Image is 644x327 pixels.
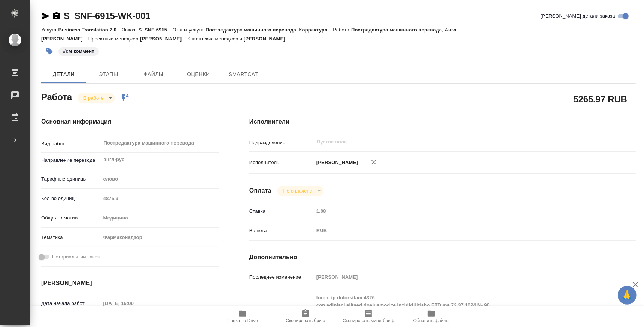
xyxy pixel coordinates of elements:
span: Скопировать бриф [286,318,325,323]
div: RUB [314,224,604,237]
div: Медицина [101,212,219,224]
button: Скопировать бриф [274,306,337,327]
p: Вид работ [41,140,101,148]
span: Обновить файлы [413,318,450,323]
button: Обновить файлы [400,306,463,327]
p: Проектный менеджер [88,36,140,42]
span: Скопировать мини-бриф [343,318,394,323]
input: Пустое поле [101,193,219,204]
p: Кол-во единиц [41,195,101,202]
input: Пустое поле [316,137,586,146]
button: Не оплачена [281,188,315,194]
button: Добавить тэг [41,43,58,60]
p: Тарифные единицы [41,175,101,183]
p: [PERSON_NAME] [244,36,291,42]
input: Пустое поле [314,272,604,282]
h4: Дополнительно [249,253,636,262]
p: S_SNF-6915 [139,27,173,33]
h4: Исполнители [249,117,636,126]
p: Заказ: [122,27,138,33]
p: Клиентские менеджеры [187,36,244,42]
p: Тематика [41,234,101,241]
div: В работе [277,186,323,196]
p: Последнее изменение [249,273,314,281]
p: [PERSON_NAME] [140,36,187,42]
p: [PERSON_NAME] [314,159,358,166]
p: Общая тематика [41,214,101,222]
h4: Основная информация [41,117,219,126]
p: Валюта [249,227,314,234]
input: Пустое поле [314,206,604,217]
span: Оценки [180,70,216,79]
button: Папка на Drive [211,306,274,327]
input: Пустое поле [101,298,166,309]
p: Услуга [41,27,58,33]
h2: Работа [41,90,72,103]
h4: Оплата [249,186,271,195]
p: Исполнитель [249,159,314,166]
span: Этапы [91,70,127,79]
span: Нотариальный заказ [52,253,100,261]
span: [PERSON_NAME] детали заказа [541,12,615,20]
p: Дата начала работ [41,300,101,307]
span: Папка на Drive [227,318,258,323]
p: Работа [333,27,351,33]
span: Детали [46,70,82,79]
button: Скопировать мини-бриф [337,306,400,327]
button: Скопировать ссылку [52,12,61,21]
p: Этапы услуги [173,27,206,33]
div: слово [101,173,219,185]
a: S_SNF-6915-WK-001 [64,11,150,21]
button: Удалить исполнителя [365,154,382,170]
span: см коммент [58,48,100,54]
button: 🙏 [618,286,637,305]
p: Business Translation 2.0 [58,27,122,33]
span: Файлы [136,70,171,79]
h2: 5265.97 RUB [574,93,627,105]
span: SmartCat [225,70,261,79]
div: В работе [78,93,115,103]
p: Подразделение [249,139,314,146]
button: В работе [81,95,106,101]
p: Направление перевода [41,157,101,164]
p: #см коммент [63,48,94,55]
button: Скопировать ссылку для ЯМессенджера [41,12,50,21]
p: Постредактура машинного перевода, Корректура [206,27,333,33]
div: Фармаконадзор [101,231,219,244]
h4: [PERSON_NAME] [41,279,219,288]
p: Ставка [249,208,314,215]
span: 🙏 [621,287,634,303]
